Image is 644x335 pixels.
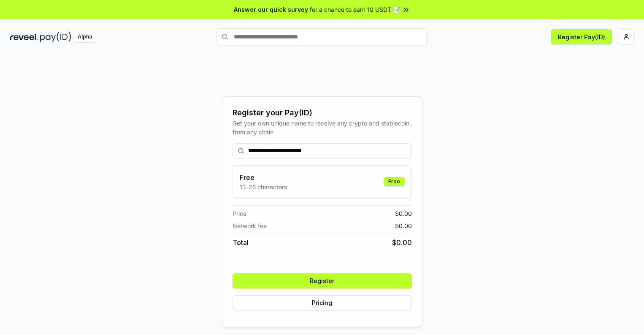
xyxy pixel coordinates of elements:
[233,107,412,119] div: Register your Pay(ID)
[73,32,97,42] div: Alpha
[395,209,412,218] span: $ 0.00
[240,182,287,191] p: 13-25 characters
[233,209,246,218] span: Price
[233,273,412,289] button: Register
[384,177,405,186] div: Free
[233,237,249,248] span: Total
[551,29,612,44] button: Register Pay(ID)
[310,5,400,14] span: for a chance to earn 10 USDT 📝
[233,221,267,230] span: Network fee
[395,221,412,230] span: $ 0.00
[234,5,308,14] span: Answer our quick survey
[233,295,412,310] button: Pricing
[233,119,412,136] div: Get your own unique name to receive any crypto and stablecoin, from any chain
[40,32,71,42] img: pay_id
[240,172,287,182] h3: Free
[10,32,38,42] img: reveel_dark
[392,237,412,248] span: $ 0.00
